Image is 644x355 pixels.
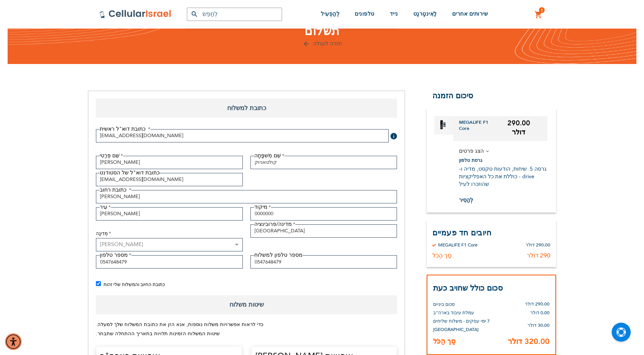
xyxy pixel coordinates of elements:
font: סכום כולל שחויב כעת [433,283,503,293]
font: שירותים אחרים [452,10,488,18]
font: תשלום [304,23,340,39]
font: לְהַפְעִיל [321,10,340,18]
font: טלפונים [355,10,375,18]
a: MEGALIFE F1 Core [459,119,501,131]
font: שיטות משלוח [230,301,264,309]
font: לְהַסִיר [459,197,473,204]
font: חיובים חד פעמיים [432,228,491,238]
font: 30.00 דולר [528,322,550,328]
img: MEGALIFE F1 Core [437,118,450,131]
font: MEGALIFE F1 Core [438,242,478,248]
font: חזרה לעגלה [313,40,342,47]
font: נייד [390,10,398,18]
div: תפריט נגישות [5,333,22,350]
font: כתובת למשלוח [227,104,266,112]
font: לַאִינטֶרנֶט [413,10,437,18]
font: שיטות המשלוח הזמינות תלויות בתאריך ההתחלה שתבחר. [96,330,220,337]
font: סַך הַכֹּל [432,251,451,260]
a: 1 [534,10,543,19]
font: 290.00 דולר [526,242,550,248]
input: לְחַפֵּשׂ [187,8,282,21]
font: גרסת טלפון [459,157,482,163]
font: 290.00 דולר [525,301,550,307]
font: MEGALIFE F1 Core [459,119,488,131]
font: כדי לראות אפשרויות משלוח נוספות, אנא הזן את כתובת המשלוח שלך למעלה. [96,321,263,328]
font: 290.00 דולר [507,118,530,138]
font: סכום ביניים [433,301,455,307]
img: לוגו סלולר ישראל [99,10,172,19]
font: עמלת עיבוד בארה"ב [433,310,474,316]
font: 320.00 דולר [508,336,550,347]
font: גרסה 5. שיחות, הודעות טקסט, מדיה ו-drive - כוללת את כל האפליקציות שהוזכרו לעיל [459,165,547,188]
font: כתובת החיוב והמשלוח שלי זהות [104,281,165,288]
font: 290 דולר [527,251,550,260]
font: 0.00 דולר [530,310,550,316]
font: סיכום הזמנה [432,91,473,101]
a: חזרה לעגלה [303,40,342,47]
font: 1 [540,7,543,13]
font: סַך הַכֹּל [433,337,456,346]
font: הצג פרטים [459,147,484,155]
font: 7 ימי עסקים - משלוח שליחים [GEOGRAPHIC_DATA] [433,318,490,333]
